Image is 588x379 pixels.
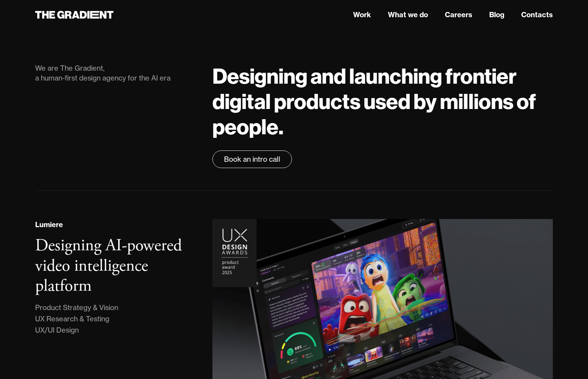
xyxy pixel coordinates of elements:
h1: Designing and launching frontier digital products used by millions of people. [212,63,553,139]
a: Careers [445,9,472,20]
h3: Designing AI-powered video intelligence platform [35,235,182,297]
div: Lumiere [35,219,63,230]
div: We are The Gradient, a human-first design agency for the AI era [35,63,198,83]
a: Contacts [521,9,553,20]
a: Book an intro call [212,150,292,168]
div: Product Strategy & Vision UX Research & Testing UX/UI Design [35,302,118,336]
a: Blog [489,9,504,20]
a: What we do [388,9,428,20]
a: Work [353,9,371,20]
